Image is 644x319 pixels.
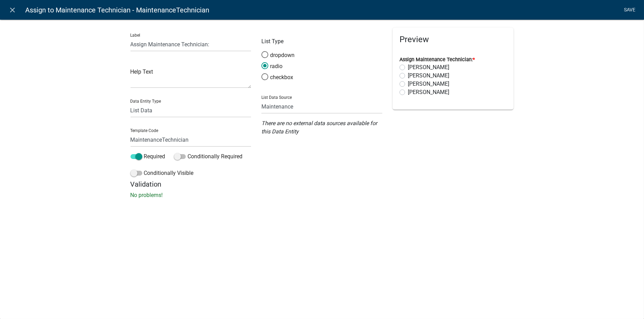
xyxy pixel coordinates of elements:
label: Conditionally Visible [131,169,194,177]
label: Required [131,152,165,161]
i: There are no external data sources available for this Data Entity [261,120,377,135]
label: checkbox [261,73,293,82]
p: List Type [261,37,382,46]
label: Conditionally Required [174,152,242,161]
label: [PERSON_NAME] [408,80,449,88]
p: No problems! [131,191,514,199]
label: Assign Maintenance Technician: [400,57,475,62]
h5: Validation [131,180,514,188]
span: Assign to Maintenance Technician - MaintenanceTechnician [25,3,209,17]
h5: Preview [400,35,507,45]
a: Save [621,3,638,17]
label: [PERSON_NAME] [408,88,449,96]
label: dropdown [261,51,295,59]
i: close [9,6,17,14]
label: [PERSON_NAME] [408,72,449,80]
label: radio [261,62,282,71]
label: [PERSON_NAME] [408,63,449,72]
